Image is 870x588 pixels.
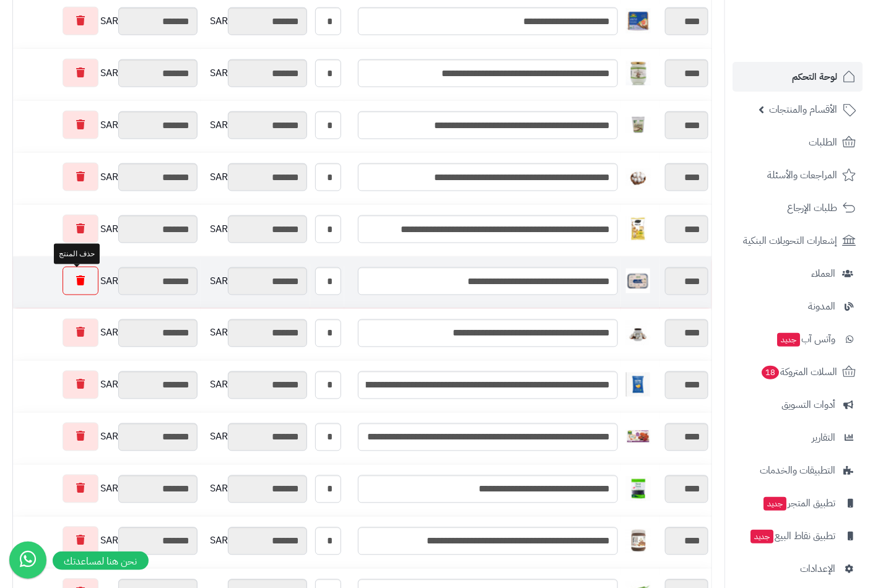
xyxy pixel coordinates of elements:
[762,366,779,379] span: 18
[776,331,835,348] span: وآتس آب
[808,298,835,315] span: المدونة
[16,527,198,555] div: SAR
[733,193,863,223] a: طلبات الإرجاع
[626,321,651,345] img: 1728507781-725765695505-40x40.jpg
[16,475,198,503] div: SAR
[626,9,651,33] img: 1685756425-protein_bread-40x40.jpg
[777,333,800,347] span: جديد
[204,111,307,139] div: SAR
[762,495,835,512] span: تطبيق المتجر
[787,199,837,217] span: طلبات الإرجاع
[204,267,307,295] div: SAR
[16,7,198,35] div: SAR
[733,128,863,157] a: الطلبات
[733,357,863,387] a: السلات المتروكة18
[733,456,863,485] a: التطبيقات والخدمات
[626,529,651,553] img: 1750319862-5060309490044-40x40.jpg
[204,59,307,87] div: SAR
[16,215,198,243] div: SAR
[760,363,837,381] span: السلات المتروكة
[733,292,863,321] a: المدونة
[204,475,307,503] div: SAR
[16,423,198,451] div: SAR
[733,554,863,584] a: الإعدادات
[204,527,307,555] div: SAR
[626,165,651,189] img: 1734979698-larg1594735574-40x40.jpg
[733,226,863,256] a: إشعارات التحويلات البنكية
[733,160,863,190] a: المراجعات والأسئلة
[54,244,100,264] div: حذف المنتج
[733,521,863,551] a: تطبيق نقاط البيعجديد
[204,7,307,35] div: SAR
[626,425,651,449] img: 1749650999-images-40x40.jpg
[733,390,863,420] a: أدوات التسويق
[733,423,863,452] a: التقارير
[204,423,307,451] div: SAR
[763,497,786,511] span: جديد
[204,163,307,191] div: SAR
[626,373,651,397] img: 1732557335-709993346545-40x40.jpg
[733,259,863,288] a: العملاء
[204,319,307,347] div: SAR
[749,527,835,545] span: تطبيق نقاط البيع
[733,62,863,92] a: لوحة التحكم
[16,371,198,399] div: SAR
[16,111,198,139] div: SAR
[626,269,651,293] img: 1714092786-%D9%84%D8%A8%D9%86%D8%A9%201-40x40.png
[16,163,198,191] div: SAR
[792,68,837,85] span: لوحة التحكم
[626,217,651,241] img: 1710502869-img_5578774917522711211_8413164013038_1_L-40x40.jpg
[809,134,837,151] span: الطلبات
[767,166,837,184] span: المراجعات والأسئلة
[769,101,837,118] span: الأقسام والمنتجات
[750,530,773,543] span: جديد
[626,477,651,501] img: 1750146552-6281062554432-40x40.jpg
[626,61,651,85] img: 1690502598-4797001052874-40x40.jpg
[16,319,198,347] div: SAR
[811,265,835,282] span: العملاء
[204,215,307,243] div: SAR
[760,462,835,479] span: التطبيقات والخدمات
[743,232,837,249] span: إشعارات التحويلات البنكية
[733,324,863,354] a: وآتس آبجديد
[16,59,198,87] div: SAR
[800,560,835,577] span: الإعدادات
[204,371,307,399] div: SAR
[16,267,198,295] div: SAR
[733,488,863,518] a: تطبيق المتجرجديد
[812,429,835,446] span: التقارير
[781,396,835,413] span: أدوات التسويق
[626,113,651,137] img: 1692378058-60c28864b71f8ed9c0f04fc410353197d0c674c4-40x40.png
